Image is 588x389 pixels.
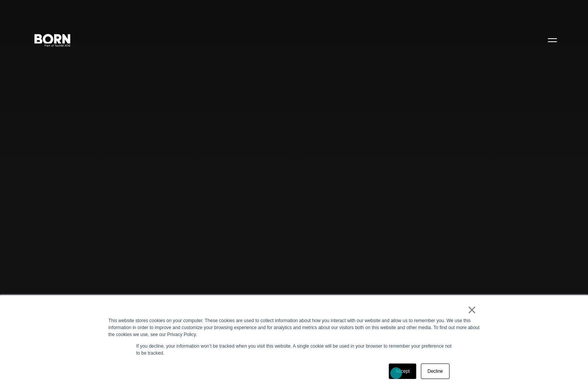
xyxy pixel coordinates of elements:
a: Accept [389,364,416,379]
div: This website stores cookies on your computer. These cookies are used to collect information about... [108,317,480,338]
button: Open [543,32,562,48]
a: × [467,306,477,313]
p: If you decline, your information won’t be tracked when you visit this website. A single cookie wi... [136,343,452,357]
a: Decline [421,364,450,379]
